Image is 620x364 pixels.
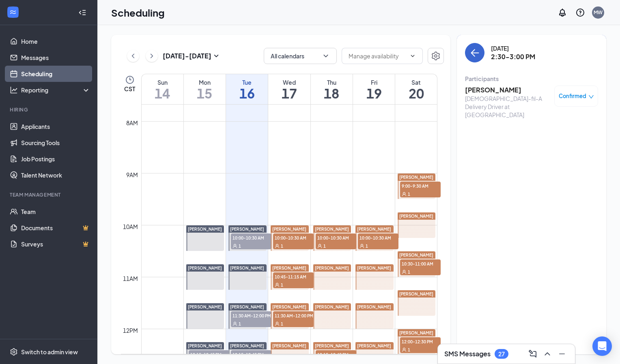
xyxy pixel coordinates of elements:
[402,270,407,274] svg: User
[281,282,283,288] span: 1
[541,347,554,360] button: ChevronUp
[315,227,349,231] span: [PERSON_NAME]
[148,51,156,61] svg: ChevronRight
[142,78,183,86] div: Sun
[431,51,441,61] svg: Settings
[272,227,306,231] span: [PERSON_NAME]
[399,291,433,296] span: [PERSON_NAME]
[400,182,441,190] span: 9:00-9:30 AM
[444,349,491,358] h3: SMS Messages
[399,175,433,180] span: [PERSON_NAME]
[142,74,183,104] a: September 14, 2025
[21,203,90,220] a: Team
[395,78,437,86] div: Sat
[358,233,398,242] span: 10:00-10:30 AM
[21,49,90,66] a: Messages
[357,266,391,270] span: [PERSON_NAME]
[21,118,90,135] a: Applicants
[21,151,90,167] a: Job Postings
[281,243,283,249] span: 1
[226,78,268,86] div: Tue
[232,321,237,326] svg: User
[408,347,410,353] span: 1
[281,321,283,327] span: 1
[230,304,264,309] span: [PERSON_NAME]
[395,74,437,104] a: September 20, 2025
[402,347,407,352] svg: User
[268,86,310,100] h1: 17
[273,311,314,319] span: 11:30 AM-12:00 PM
[311,74,353,104] a: September 18, 2025
[231,311,271,319] span: 11:30 AM-12:00 PM
[231,350,271,358] span: 12:15-12:45 PM
[592,336,612,356] div: Open Intercom Messenger
[470,48,480,58] svg: ArrowLeft
[316,233,356,242] span: 10:00-10:30 AM
[395,86,437,100] h1: 20
[526,347,539,360] button: ComposeMessage
[129,51,137,61] svg: ChevronLeft
[268,78,310,86] div: Wed
[315,304,349,309] span: [PERSON_NAME]
[323,243,326,249] span: 1
[275,244,280,248] svg: User
[184,74,226,104] a: September 15, 2025
[211,51,221,61] svg: SmallChevronDown
[21,220,90,236] a: DocumentsCrown
[188,343,222,348] span: [PERSON_NAME]
[21,86,91,94] div: Reporting
[232,244,237,248] svg: User
[272,266,306,270] span: [PERSON_NAME]
[268,74,310,104] a: September 17, 2025
[231,233,271,242] span: 10:00-10:30 AM
[399,214,433,218] span: [PERSON_NAME]
[230,343,264,348] span: [PERSON_NAME]
[273,233,314,242] span: 10:00-10:30 AM
[353,86,395,100] h1: 19
[400,337,441,345] span: 12:00-12:30 PM
[10,191,89,198] div: Team Management
[21,348,78,356] div: Switch to admin view
[226,74,268,104] a: September 16, 2025
[184,86,226,100] h1: 15
[408,191,410,197] span: 1
[465,43,484,62] button: back-button
[124,85,135,93] span: CST
[21,33,90,49] a: Home
[273,272,314,280] span: 10:45-11:15 AM
[10,86,18,94] svg: Analysis
[230,227,264,231] span: [PERSON_NAME]
[528,349,538,359] svg: ComposeMessage
[121,274,140,283] div: 11am
[275,321,280,326] svg: User
[360,244,364,248] svg: User
[491,44,535,52] div: [DATE]
[542,349,552,359] svg: ChevronUp
[575,8,585,17] svg: QuestionInfo
[125,118,140,127] div: 8am
[21,236,90,252] a: SurveysCrown
[399,330,433,335] span: [PERSON_NAME]
[311,78,353,86] div: Thu
[146,50,158,62] button: ChevronRight
[272,343,306,348] span: [PERSON_NAME]
[465,94,550,119] div: [DEMOGRAPHIC_DATA]-fil-A Delivery Driver at [GEOGRAPHIC_DATA]
[226,86,268,100] h1: 16
[121,222,140,231] div: 10am
[559,92,586,100] span: Confirmed
[409,53,416,59] svg: ChevronDown
[349,51,406,60] input: Manage availability
[188,266,222,270] span: [PERSON_NAME]
[21,66,90,82] a: Scheduling
[125,75,135,85] svg: Clock
[9,8,17,16] svg: WorkstreamLogo
[10,348,18,356] svg: Settings
[594,9,603,16] div: MW
[21,135,90,151] a: Sourcing Tools
[239,243,241,249] span: 1
[408,269,410,275] span: 1
[264,48,337,64] button: All calendarsChevronDown
[557,349,567,359] svg: Minimize
[188,227,222,231] span: [PERSON_NAME]
[588,94,594,100] span: down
